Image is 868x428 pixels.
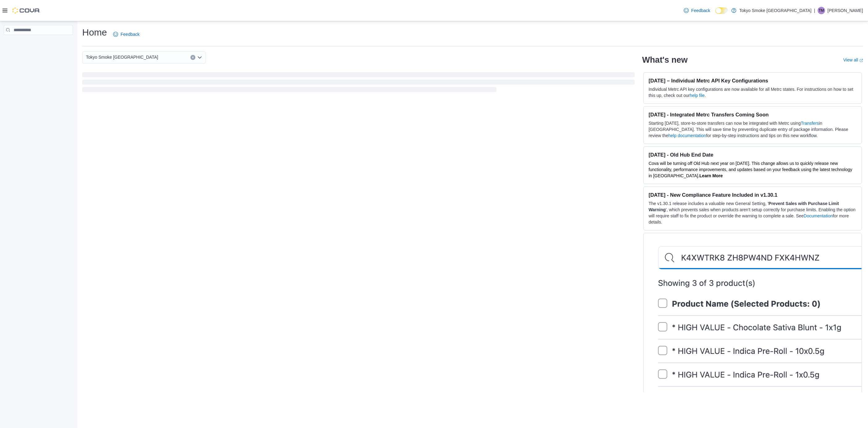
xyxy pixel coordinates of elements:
[121,31,139,37] span: Feedback
[819,7,824,14] span: TM
[828,7,863,14] p: [PERSON_NAME]
[642,55,687,65] h2: What's new
[700,173,723,178] a: Learn More
[739,7,812,14] p: Tokyo Smoke [GEOGRAPHIC_DATA]
[12,7,40,14] img: Cova
[82,26,107,39] h1: Home
[4,36,73,51] nav: Complex example
[801,121,819,126] a: Transfers
[649,86,857,99] p: Individual Metrc API key configurations are now available for all Metrc states. For instructions ...
[649,152,857,158] h3: [DATE] - Old Hub End Date
[649,192,857,198] h3: [DATE] - New Compliance Feature Included in v1.30.1
[649,78,857,84] h3: [DATE] – Individual Metrc API Key Configurations
[86,53,158,61] span: Tokyo Smoke [GEOGRAPHIC_DATA]
[691,7,710,14] span: Feedback
[804,213,833,218] a: Documentation
[681,4,713,17] a: Feedback
[843,57,863,62] a: View allExternal link
[111,28,142,40] a: Feedback
[814,7,815,14] p: |
[649,120,857,139] p: Starting [DATE], store-to-store transfers can now be integrated with Metrc using in [GEOGRAPHIC_D...
[82,73,635,93] span: Loading
[190,55,195,60] button: Clear input
[690,93,704,98] a: help file
[859,59,863,62] svg: External link
[818,7,825,14] div: Taylor Murphy
[649,161,852,178] span: Cova will be turning off Old Hub next year on [DATE]. This change allows us to quickly release ne...
[668,133,706,138] a: help documentation
[649,200,857,225] p: The v1.30.1 release includes a valuable new General Setting, ' ', which prevents sales when produ...
[197,55,202,60] button: Open list of options
[649,111,857,118] h3: [DATE] - Integrated Metrc Transfers Coming Soon
[715,7,728,14] input: Dark Mode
